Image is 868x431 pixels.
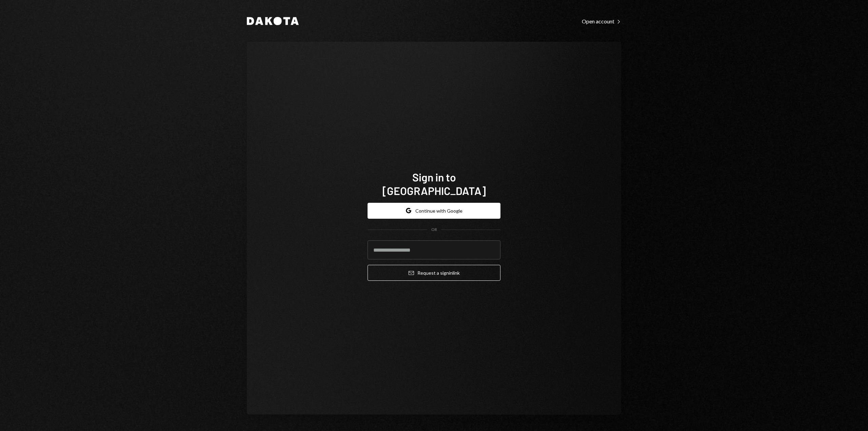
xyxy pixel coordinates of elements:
[582,18,621,25] div: Open account
[431,227,437,233] div: OR
[368,170,500,197] h1: Sign in to [GEOGRAPHIC_DATA]
[582,17,621,25] a: Open account
[368,203,500,219] button: Continue with Google
[368,265,500,281] button: Request a signinlink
